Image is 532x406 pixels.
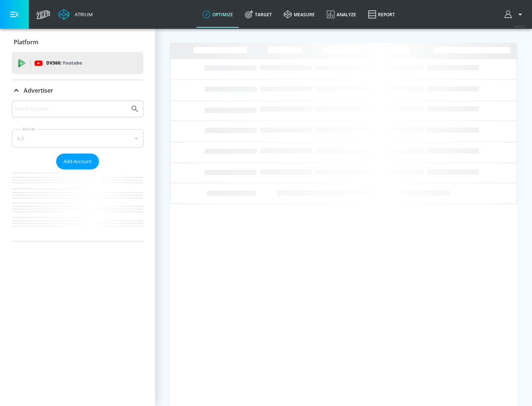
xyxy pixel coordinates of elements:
span: Add Account [64,157,92,166]
nav: list of Advertiser [12,169,143,241]
button: Add Account [56,154,99,169]
div: Advertiser [12,80,143,101]
a: optimize [197,1,239,28]
a: Report [362,1,401,28]
div: Platform [12,32,143,52]
div: DV360: Youtube [12,52,143,74]
a: Target [239,1,278,28]
p: DV360: [46,59,82,67]
p: Youtube [62,59,82,67]
p: Advertiser [24,86,53,94]
a: Analyze [321,1,362,28]
span: v 4.24.0 [514,24,525,28]
div: A-Z [12,129,143,148]
a: Atrium [58,9,93,20]
p: Platform [14,38,38,46]
label: Sort By [21,127,37,131]
input: Search by name [15,104,127,114]
div: Atrium [72,11,93,18]
div: Advertiser [12,100,143,241]
a: measure [278,1,321,28]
